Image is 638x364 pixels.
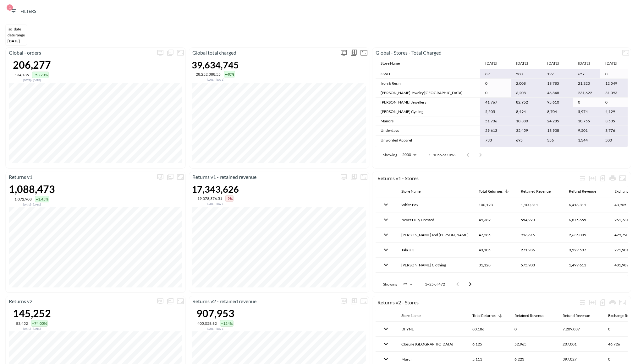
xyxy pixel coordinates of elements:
button: 1Filters [7,6,39,17]
div: +53.73% [32,72,49,78]
td: 51,736 [480,116,511,126]
td: 21,320 [573,79,600,88]
td: [PERSON_NAME] Jewellery [376,98,480,107]
div: 39,634,745 [192,59,239,70]
th: White Fox [396,197,474,212]
th: 7,209,037 [558,322,603,336]
div: 405,058.82 [197,321,217,326]
td: Iron & Resin [376,79,480,88]
td: 46,848 [542,88,573,98]
span: Total Returnes [479,188,511,195]
th: 575,903 [516,258,564,272]
div: Compared to Nov 15, 2024 - Apr 01, 2025 [192,78,239,81]
button: expand row [381,275,391,285]
td: 2,261 [480,145,511,154]
span: Display settings [155,172,165,182]
td: [PERSON_NAME] Cycling [376,107,480,116]
th: Lucy and Yak [396,227,474,242]
div: 2000 [400,151,419,159]
div: Returns v1 - Stores [377,175,577,181]
th: Montirex [396,273,474,287]
td: 500 [600,136,628,145]
td: 5,505 [480,107,511,116]
td: 12,549 [600,79,628,88]
p: Returns v1 [6,173,155,181]
div: Total Returnes [472,312,496,319]
th: 6,125 [467,337,509,351]
button: Fullscreen [359,296,369,306]
button: Fullscreen [175,48,185,58]
span: Display settings [339,296,349,306]
p: Returns v1 - retained revenue [189,173,339,181]
button: Fullscreen [175,296,185,306]
th: 271,986 [516,243,564,257]
button: Fullscreen [618,173,628,183]
td: 657 [573,69,600,79]
td: 0 [600,98,628,107]
span: Retained Revenue [521,188,559,195]
div: -9% [225,195,234,202]
span: [DATE] [8,39,20,43]
td: 82,952 [511,98,542,107]
p: Global - orders [6,49,155,56]
td: 0 [480,79,511,88]
th: 6,418,311 [564,197,609,212]
td: 10,755 [573,116,600,126]
button: Fullscreen [359,48,369,58]
th: 47,285 [474,227,516,242]
span: 1 [7,4,13,11]
th: 554,973 [516,212,564,227]
td: GWD [376,69,480,79]
button: Fullscreen [359,172,369,182]
th: 237,804 [516,273,564,287]
button: Fullscreen [175,172,185,182]
button: more [339,296,349,306]
span: Refund Revenue [569,188,604,195]
td: 41,767 [480,98,511,107]
th: 1,100,311 [516,197,564,212]
p: Global total charged [189,49,339,56]
td: 6,208 [511,88,542,98]
div: Refund Revenue [563,312,590,319]
div: Refund Revenue [569,188,596,195]
td: Underdays [376,126,480,135]
div: iso_date [8,27,25,31]
div: Show chart as table [165,48,175,58]
th: 6,875,655 [564,212,609,227]
td: 0 [573,98,600,107]
th: 207,001 [558,337,603,351]
div: 25 [400,280,415,288]
td: 2,008 [511,79,542,88]
div: Show chart as table [165,172,175,182]
button: Fullscreen [618,297,628,308]
button: expand row [381,229,391,240]
th: 100,123 [474,197,516,212]
th: [DATE] [542,58,573,69]
div: Compared to Nov 15, 2024 - Apr 01, 2025 [196,327,234,330]
td: Unwonted Apparel [376,136,480,145]
span: Display settings [155,48,165,58]
div: Print [608,173,618,183]
div: +1.45% [35,196,49,202]
th: 49,382 [474,212,516,227]
div: Store Name [401,312,421,319]
td: 356 [542,136,573,145]
button: expand row [381,339,391,349]
div: Retained Revenue [514,312,544,319]
div: Print [608,297,618,308]
button: expand row [381,244,391,255]
th: [DATE] [480,58,511,69]
div: Toggle table layout between fixed and auto (default: auto) [587,297,597,308]
div: Wrap text [577,173,587,183]
td: 35,459 [511,126,542,135]
span: Filters [10,8,36,15]
th: 1,524,660 [564,273,609,287]
div: 907,953 [196,307,234,319]
th: 916,616 [516,227,564,242]
th: 52,965 [509,337,558,351]
div: 1,088,473 [9,183,55,195]
td: 197 [542,69,573,79]
div: Number of rows selected for download: 472 [597,173,608,183]
td: 733 [480,136,511,145]
div: +40% [224,71,235,78]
